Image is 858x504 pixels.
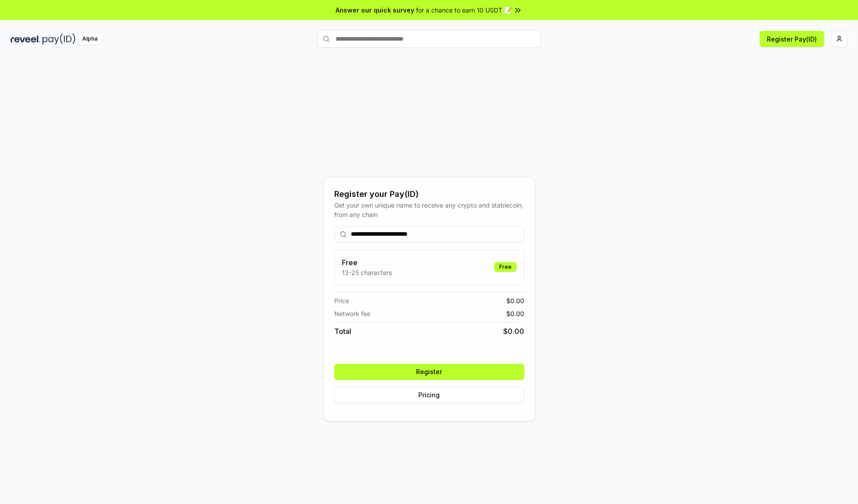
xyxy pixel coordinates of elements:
[342,257,392,268] h3: Free
[334,200,524,219] div: Get your own unique name to receive any crypto and stablecoin, from any chain
[334,326,351,337] span: Total
[506,296,524,305] span: $ 0.00
[334,364,524,380] button: Register
[42,33,76,45] img: pay_id
[334,188,524,200] div: Register your Pay(ID)
[334,296,349,305] span: Price
[416,5,512,15] span: for a chance to earn 10 USDT 📝
[11,33,41,45] img: reveel_dark
[334,309,370,318] span: Network fee
[334,387,524,403] button: Pricing
[760,31,824,47] button: Register Pay(ID)
[77,33,102,45] div: Alpha
[336,5,414,15] span: Answer our quick survey
[342,268,392,277] p: 13-25 characters
[503,326,524,337] span: $ 0.00
[506,309,524,318] span: $ 0.00
[494,262,517,272] div: Free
